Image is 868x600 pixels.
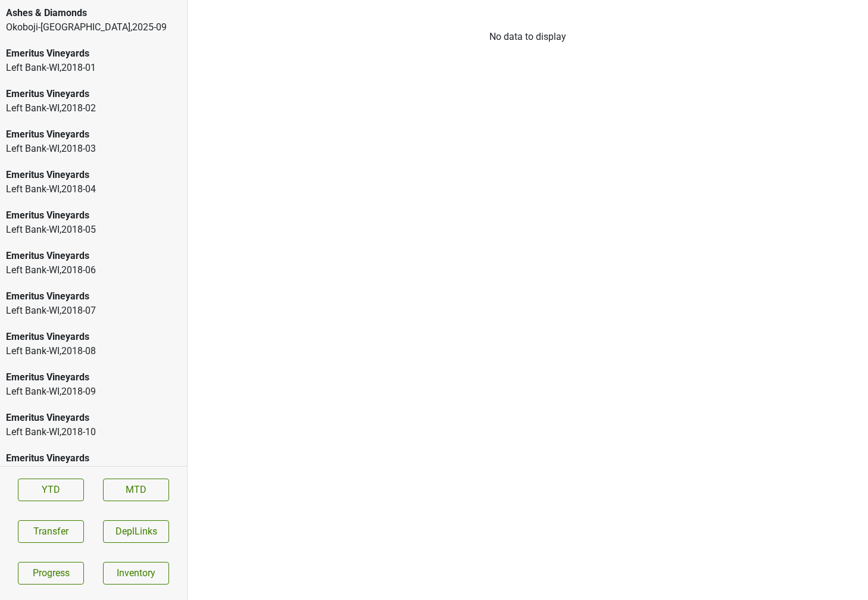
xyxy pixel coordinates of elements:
button: DeplLinks [103,520,169,543]
div: Okoboji-[GEOGRAPHIC_DATA] , 2025 - 09 [6,20,181,35]
div: Emeritus Vineyards [6,168,181,182]
div: Emeritus Vineyards [6,370,181,385]
a: Inventory [103,562,169,585]
div: Emeritus Vineyards [6,411,181,425]
div: Emeritus Vineyards [6,249,181,263]
a: YTD [18,479,84,501]
button: Transfer [18,520,84,543]
div: Emeritus Vineyards [6,87,181,101]
div: Emeritus Vineyards [6,330,181,344]
div: Emeritus Vineyards [6,208,181,223]
a: MTD [103,479,169,501]
a: Progress [18,562,84,585]
div: Left Bank-WI , 2018 - 04 [6,182,181,196]
div: Emeritus Vineyards [6,289,181,304]
div: Left Bank-WI , 2018 - 02 [6,101,181,115]
div: Left Bank-WI , 2018 - 07 [6,304,181,318]
div: Left Bank-WI , 2018 - 09 [6,385,181,399]
div: Left Bank-WI , 2018 - 10 [6,425,181,439]
div: Left Bank-WI , 2018 - 06 [6,263,181,277]
div: Emeritus Vineyards [6,46,181,61]
div: Left Bank-WI , 2018 - 08 [6,344,181,358]
div: Emeritus Vineyards [6,451,181,465]
div: Emeritus Vineyards [6,127,181,142]
div: Left Bank-WI , 2018 - 03 [6,142,181,156]
div: Left Bank-WI , 2018 - 11 [6,465,181,480]
div: Left Bank-WI , 2018 - 01 [6,61,181,75]
div: No data to display [188,30,868,44]
div: Ashes & Diamonds [6,6,181,20]
div: Left Bank-WI , 2018 - 05 [6,223,181,237]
